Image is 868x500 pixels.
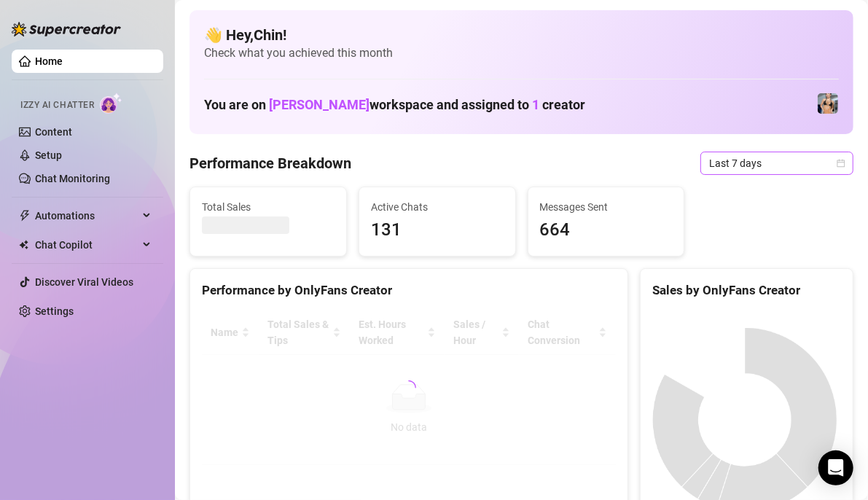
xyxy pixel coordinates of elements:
[532,97,539,112] span: 1
[818,450,853,485] div: Open Intercom Messenger
[709,152,845,174] span: Last 7 days
[35,233,138,257] span: Chat Copilot
[204,25,839,45] h4: 👋 Hey, Chin !
[35,276,133,288] a: Discover Viral Videos
[35,149,62,161] a: Setup
[202,281,616,300] div: Performance by OnlyFans Creator
[100,93,122,114] img: AI Chatter
[371,199,504,215] span: Active Chats
[540,199,673,215] span: Messages Sent
[35,305,74,317] a: Settings
[35,204,138,227] span: Automations
[19,240,28,250] img: Chat Copilot
[20,98,94,112] span: Izzy AI Chatter
[652,281,841,300] div: Sales by OnlyFans Creator
[35,55,63,67] a: Home
[35,173,110,184] a: Chat Monitoring
[19,210,31,222] span: thunderbolt
[371,216,504,244] span: 131
[202,199,335,215] span: Total Sales
[12,22,121,36] img: logo-BBDzfeDw.svg
[189,153,351,173] h4: Performance Breakdown
[269,97,370,112] span: [PERSON_NAME]
[818,93,838,114] img: Veronica
[35,126,72,138] a: Content
[399,378,419,398] span: loading
[837,159,845,168] span: calendar
[204,97,585,113] h1: You are on workspace and assigned to creator
[204,45,839,61] span: Check what you achieved this month
[540,216,673,244] span: 664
